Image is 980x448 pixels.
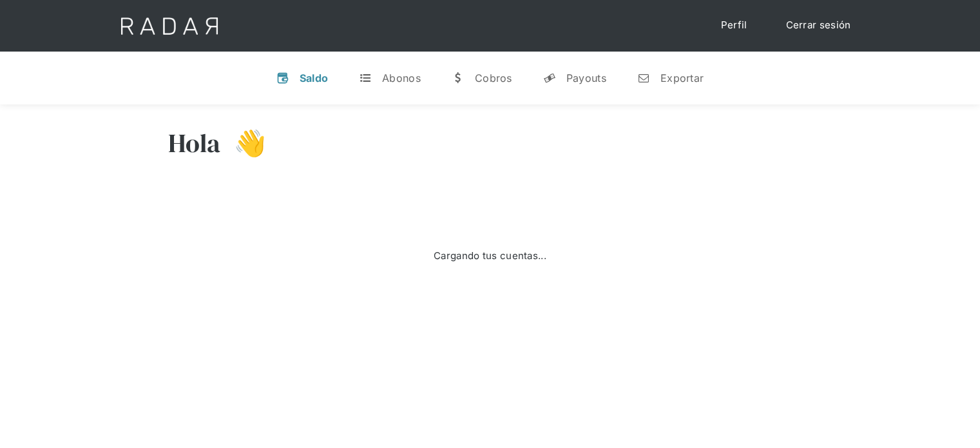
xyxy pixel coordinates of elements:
div: Saldo [300,72,329,84]
h3: 👋 [221,127,266,159]
div: n [637,72,650,84]
div: y [543,72,556,84]
div: Abonos [382,72,421,84]
div: Payouts [566,72,606,84]
div: Exportar [660,72,704,84]
a: Perfil [708,13,760,38]
div: w [452,72,465,84]
div: Cargando tus cuentas... [434,249,546,264]
div: t [359,72,372,84]
div: v [276,72,289,84]
div: Cobros [475,72,512,84]
h3: Hola [168,127,221,159]
a: Cerrar sesión [773,13,864,38]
